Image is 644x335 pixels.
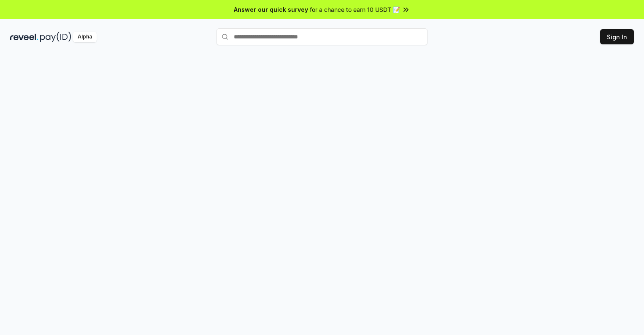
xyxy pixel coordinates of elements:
[10,32,38,42] img: reveel_dark
[40,32,71,42] img: pay_id
[600,29,634,44] button: Sign In
[234,5,308,14] span: Answer our quick survey
[310,5,400,14] span: for a chance to earn 10 USDT 📝
[73,32,97,42] div: Alpha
